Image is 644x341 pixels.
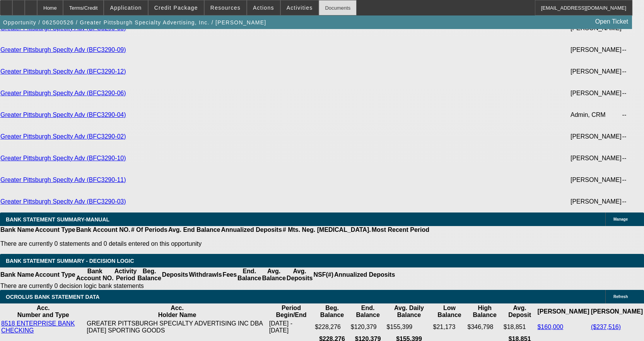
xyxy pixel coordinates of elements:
a: ($237,516) [591,324,621,330]
a: $160,000 [537,324,563,330]
th: High Balance [467,304,502,319]
th: Acc. Holder Name [86,304,268,319]
th: Account Type [34,226,76,234]
span: Refresh [613,295,628,299]
th: End. Balance [350,304,386,319]
th: Period Begin/End [269,304,314,319]
span: BANK STATEMENT SUMMARY-MANUAL [6,216,109,223]
th: Avg. Balance [261,267,286,282]
span: Activities [287,5,313,11]
span: Bank Statement Summary - Decision Logic [6,258,134,264]
td: $18,851 [503,320,536,334]
th: Avg. End Balance [168,226,221,234]
th: Beg. Balance [137,267,161,282]
td: [PERSON_NAME] [570,39,622,61]
td: [PERSON_NAME] [570,169,622,191]
td: $346,798 [467,320,502,334]
td: Admin, CRM [570,104,622,126]
a: Greater Pittsburgh Speclty Adv (BFC3290-06) [0,90,126,96]
p: There are currently 0 statements and 0 details entered on this opportunity [0,240,429,247]
th: Bank Account NO. [76,267,114,282]
span: OCROLUS BANK STATEMENT DATA [6,294,99,300]
td: $21,173 [433,320,466,334]
td: [PERSON_NAME] [570,191,622,212]
th: Avg. Deposits [286,267,313,282]
a: Greater Pittsburgh Speclty Adv (BFC3290-12) [0,68,126,75]
a: Greater Pittsburgh Speclty Adv (BFC3290-04) [0,111,126,118]
th: Annualized Deposits [334,267,395,282]
td: [PERSON_NAME] [570,82,622,104]
button: Activities [281,0,319,15]
button: Credit Package [149,0,204,15]
a: Greater Pittsburgh Speclty Adv (BFC3290-02) [0,133,126,140]
a: Greater Pittsburgh Speclty Adv (BFC3290-03) [0,198,126,205]
th: Acc. Number and Type [1,304,85,319]
th: Activity Period [114,267,137,282]
a: Greater Pittsburgh Speclty Adv (BFC3290-10) [0,155,126,161]
button: Application [104,0,147,15]
th: Annualized Deposits [220,226,282,234]
th: # Of Periods [131,226,168,234]
td: GREATER PITTSBURGH SPECIALTY ADVERTISING INC DBA [DATE] SPORTING GOODS [86,320,268,334]
th: Avg. Daily Balance [386,304,432,319]
th: [PERSON_NAME] [537,304,589,319]
a: Open Ticket [592,15,631,28]
th: Avg. Deposit [503,304,536,319]
td: $155,399 [386,320,432,334]
th: Beg. Balance [314,304,350,319]
th: Account Type [34,267,76,282]
td: $120,379 [350,320,386,334]
td: $228,276 [314,320,350,334]
a: Greater Pittsburgh Speclty Adv (BFC3290-09) [0,46,126,53]
td: [PERSON_NAME] [570,126,622,147]
span: Opportunity / 062500526 / Greater Pittsburgh Specialty Advertising, Inc. / [PERSON_NAME] [3,19,266,26]
th: End. Balance [237,267,261,282]
td: [PERSON_NAME] [570,147,622,169]
span: Resources [210,5,241,11]
td: [PERSON_NAME] [570,61,622,82]
th: Fees [222,267,237,282]
span: Actions [253,5,274,11]
span: Credit Package [154,5,198,11]
button: Actions [247,0,280,15]
th: NSF(#) [313,267,334,282]
td: [DATE] - [DATE] [269,320,314,334]
th: Deposits [162,267,189,282]
th: # Mts. Neg. [MEDICAL_DATA]. [282,226,371,234]
span: Application [110,5,142,11]
a: Greater Pittsburgh Speclty Adv (BFC3290-11) [0,176,126,183]
span: Manage [613,217,628,221]
th: Most Recent Period [371,226,430,234]
th: Withdrawls [188,267,222,282]
th: [PERSON_NAME] [591,304,643,319]
th: Bank Account NO. [76,226,131,234]
button: Resources [205,0,246,15]
th: Low Balance [433,304,466,319]
a: 8518 ENTERPRISE BANK CHECKING [1,320,75,334]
